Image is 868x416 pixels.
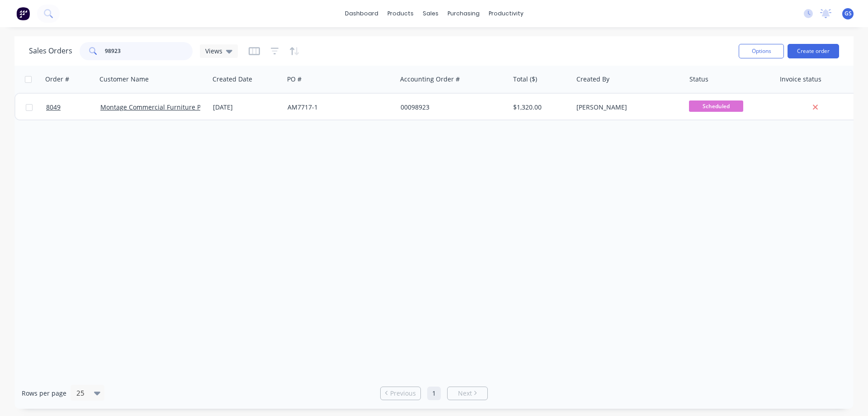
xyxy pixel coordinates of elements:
[780,75,821,84] div: Invoice status
[689,100,743,112] span: Scheduled
[16,7,30,20] img: Factory
[443,7,484,20] div: purchasing
[390,389,416,398] span: Previous
[105,42,193,60] input: Search...
[400,75,460,84] div: Accounting Order #
[213,103,280,112] div: [DATE]
[205,46,222,56] span: Views
[46,94,100,121] a: 8049
[212,75,252,84] div: Created Date
[377,387,491,400] ul: Pagination
[29,47,72,55] h1: Sales Orders
[99,75,149,84] div: Customer Name
[383,7,418,20] div: products
[288,103,388,112] div: AM7717-1
[513,75,537,84] div: Total ($)
[576,103,677,112] div: [PERSON_NAME]
[689,75,708,84] div: Status
[513,103,566,112] div: $1,320.00
[418,7,443,20] div: sales
[46,103,61,112] span: 8049
[739,44,784,58] button: Options
[100,103,217,111] a: Montage Commercial Furniture Pty Ltd
[484,7,528,20] div: productivity
[401,103,501,112] div: 00098923
[340,7,383,20] a: dashboard
[788,44,839,58] button: Create order
[458,389,472,398] span: Next
[45,75,69,84] div: Order #
[448,389,487,398] a: Next page
[22,389,66,398] span: Rows per page
[844,10,852,18] span: GS
[427,387,441,400] a: Page 1 is your current page
[287,75,302,84] div: PO #
[381,389,420,398] a: Previous page
[576,75,609,84] div: Created By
